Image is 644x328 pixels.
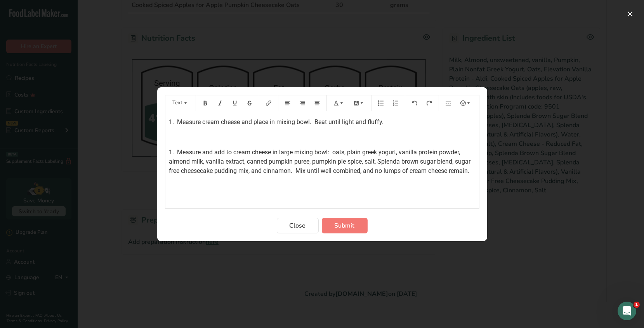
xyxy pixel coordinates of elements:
[322,218,368,233] button: Submit
[169,148,472,174] span: 1. Measure and add to cream cheese in large mixing bowl: oats, plain greek yogurt, vanilla protei...
[169,97,192,109] button: Text
[290,221,306,230] span: Close
[277,218,319,233] button: Close
[335,221,355,230] span: Submit
[618,302,636,320] iframe: Intercom live chat
[634,302,640,308] span: 1
[169,118,384,126] span: 1. Measure cream cheese and place in mixing bowl. Beat until light and fluffy.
